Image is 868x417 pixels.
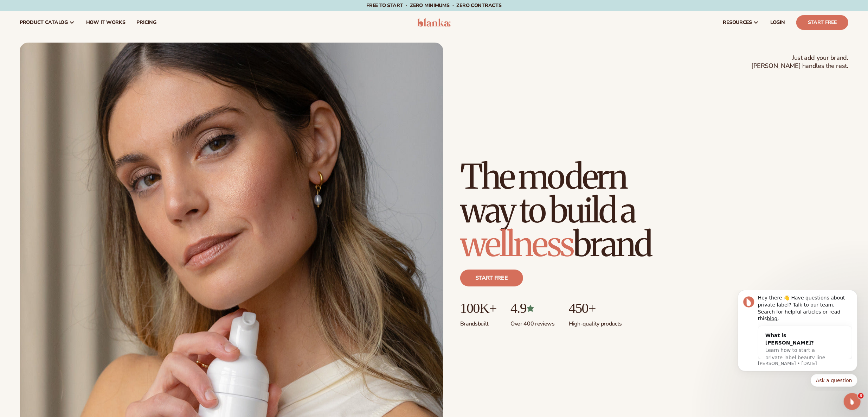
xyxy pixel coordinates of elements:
img: Profile image for Lee [16,6,27,17]
span: pricing [136,20,156,25]
span: How It Works [86,20,126,25]
p: Over 400 reviews [510,316,555,328]
span: resources [723,20,752,25]
a: LOGIN [765,11,791,34]
span: 3 [858,393,864,399]
a: resources [718,11,765,34]
img: logo [417,18,451,27]
button: Quick reply: Ask a question [83,84,130,96]
p: Message from Lee, sent 2w ago [31,70,125,76]
iframe: Intercom live chat [844,393,861,410]
a: blog [40,25,50,31]
p: 450+ [569,301,622,316]
span: product catalog [20,20,68,25]
p: 4.9 [510,301,555,316]
div: Hey there 👋 Have questions about private label? Talk to our team. Search for helpful articles or ... [31,4,125,32]
a: How It Works [81,11,131,34]
p: 100K+ [460,301,496,316]
span: Learn how to start a private label beauty line with [PERSON_NAME] [38,57,98,77]
a: pricing [131,11,162,34]
span: Free to start · ZERO minimums · ZERO contracts [366,2,501,9]
h1: The modern way to build a brand [460,160,685,261]
span: Just add your brand. [PERSON_NAME] handles the rest. [751,54,848,70]
div: Message content [31,4,125,69]
a: product catalog [14,11,81,34]
a: Start Free [796,15,848,30]
span: LOGIN [770,20,785,25]
iframe: Intercom notifications message [727,290,868,391]
a: Start free [460,270,523,286]
div: What is [PERSON_NAME]?Learn how to start a private label beauty line with [PERSON_NAME] [31,36,110,84]
span: wellness [460,223,573,265]
div: What is [PERSON_NAME]? [38,42,103,56]
p: High-quality products [569,316,622,328]
p: Brands built [460,316,496,328]
div: Quick reply options [11,84,130,96]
